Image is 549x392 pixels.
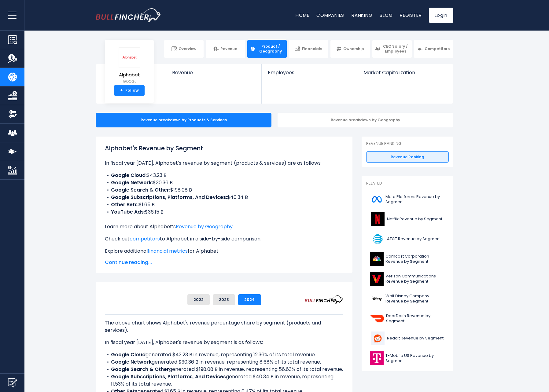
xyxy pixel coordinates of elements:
[119,79,140,84] small: GOOGL
[400,12,422,18] a: Register
[118,47,140,85] a: Alphabet GOOGL
[262,64,357,86] a: Employees
[206,40,245,58] a: Revenue
[105,319,343,334] p: The above chart shows Alphabet's revenue percentage share by segment (products and services).
[247,40,287,58] a: Product / Geography
[382,44,409,53] span: CEO Salary / Employees
[296,12,309,18] a: Home
[366,350,449,367] a: T-Mobile US Revenue by Segment
[370,351,384,365] img: TMUS logo
[105,144,343,153] h1: Alphabet's Revenue by Segment
[343,46,364,51] span: Ownership
[289,40,328,58] a: Financials
[370,332,385,345] img: RDDT logo
[105,172,343,179] li: $43.23 B
[387,217,442,222] span: Netflix Revenue by Segment
[366,310,449,327] a: DoorDash Revenue by Segment
[302,46,322,51] span: Financials
[105,339,343,346] p: In fiscal year [DATE], Alphabet's revenue by segment is as follows:
[363,70,447,75] span: Market Capitalization
[187,294,210,305] button: 2022
[366,191,449,208] a: Meta Platforms Revenue by Segment
[278,113,453,127] div: Revenue breakdown by Geography
[385,274,445,284] span: Verizon Communications Revenue by Segment
[179,46,196,51] span: Overview
[370,312,384,325] img: DASH logo
[385,294,445,304] span: Walt Disney Company Revenue by Segment
[111,366,169,373] b: Google Search & Other
[386,313,445,324] span: DoorDash Revenue by Segment
[429,8,453,23] a: Login
[330,40,370,58] a: Ownership
[105,201,343,208] li: $1.65 B
[105,159,343,167] p: In fiscal year [DATE], Alphabet's revenue by segment (products & services) are as follows:
[366,270,449,287] a: Verizon Communications Revenue by Segment
[366,330,449,347] a: Reddit Revenue by Segment
[366,211,449,228] a: Netflix Revenue by Segment
[357,64,453,86] a: Market Capitalization
[148,247,188,255] a: financial metrics
[372,40,412,58] a: CEO Salary / Employees
[366,231,449,247] a: AT&T Revenue by Segment
[105,351,343,358] li: generated $43.23 B in revenue, representing 12.36% of its total revenue.
[380,12,392,18] a: Blog
[370,212,385,226] img: NFLX logo
[387,336,444,341] span: Reddit Revenue by Segment
[120,88,123,93] strong: +
[111,351,146,358] b: Google Cloud
[370,272,384,286] img: VZ logo
[370,232,385,246] img: T logo
[111,172,147,179] b: Google Cloud:
[96,113,271,127] div: Revenue breakdown by Products & Services
[385,254,445,264] span: Comcast Corporation Revenue by Segment
[96,8,161,22] a: Go to homepage
[425,46,450,51] span: Competitors
[366,290,449,307] a: Walt Disney Company Revenue by Segment
[105,366,343,373] li: generated $198.08 B in revenue, representing 56.63% of its total revenue.
[257,44,284,53] span: Product / Geography
[111,373,226,380] b: Google Subscriptions, Platforms, And Devices
[370,252,384,266] img: CMCSA logo
[238,294,261,305] button: 2024
[385,194,445,205] span: Meta Platforms Revenue by Segment
[96,8,161,22] img: bullfincher logo
[414,40,453,58] a: Competitors
[176,223,233,230] a: Revenue by Geography
[164,40,204,58] a: Overview
[105,208,343,216] li: $36.15 B
[316,12,344,18] a: Companies
[105,223,343,230] p: Learn more about Alphabet’s
[111,194,227,201] b: Google Subscriptions, Platforms, And Devices:
[268,70,351,75] span: Employees
[105,186,343,194] li: $198.08 B
[166,64,262,86] a: Revenue
[105,358,343,366] li: generated $30.36 B in revenue, representing 8.68% of its total revenue.
[366,181,449,186] p: Related
[8,110,17,119] img: Ownership
[105,373,343,388] li: generated $40.34 B in revenue, representing 11.53% of its total revenue.
[366,151,449,163] a: Revenue Ranking
[220,46,237,51] span: Revenue
[130,235,160,242] a: competitors
[111,358,152,365] b: Google Network
[213,294,235,305] button: 2023
[105,247,343,255] p: Explore additional for Alphabet.
[370,292,384,306] img: DIS logo
[105,235,343,243] p: Check out to Alphabet in a side-by-side comparison.
[111,186,170,193] b: Google Search & Other:
[366,141,449,146] p: Revenue Ranking
[385,353,445,364] span: T-Mobile US Revenue by Segment
[172,70,256,75] span: Revenue
[370,192,384,206] img: META logo
[119,72,140,78] span: Alphabet
[352,12,372,18] a: Ranking
[105,179,343,186] li: $30.36 B
[114,85,145,96] a: +Follow
[105,259,343,266] span: Continue reading...
[105,194,343,201] li: $40.34 B
[387,236,441,242] span: AT&T Revenue by Segment
[111,201,139,208] b: Other Bets:
[366,251,449,267] a: Comcast Corporation Revenue by Segment
[111,208,145,215] b: YouTube Ads:
[111,179,153,186] b: Google Network:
